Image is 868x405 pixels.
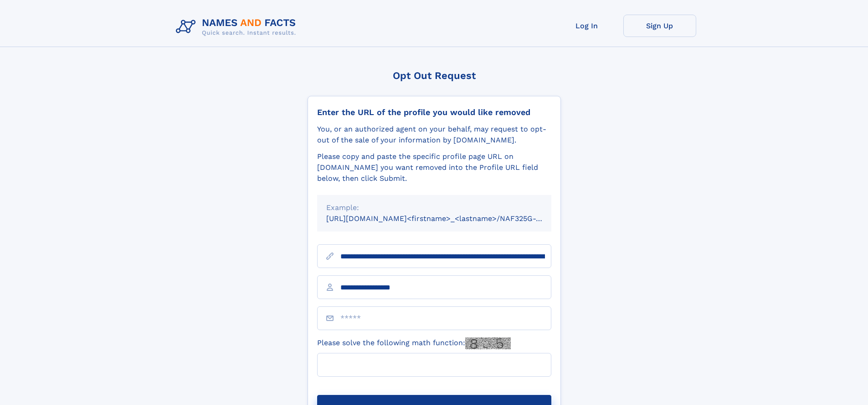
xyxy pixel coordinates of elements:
[623,15,696,37] a: Sign Up
[317,337,511,349] label: Please solve the following math function:
[317,151,551,184] div: Please copy and paste the specific profile page URL on [DOMAIN_NAME] you want removed into the Pr...
[317,107,551,117] div: Enter the URL of the profile you would like removed
[326,214,569,223] small: [URL][DOMAIN_NAME]<firstname>_<lastname>/NAF325G-xxxxxxxx
[317,124,551,146] div: You, or an authorized agent on your behalf, may request to opt-out of the sale of your informatio...
[308,70,561,81] div: Opt Out Request
[326,202,542,213] div: Example:
[550,15,623,37] a: Log In
[172,15,303,39] img: Logo Names and Facts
